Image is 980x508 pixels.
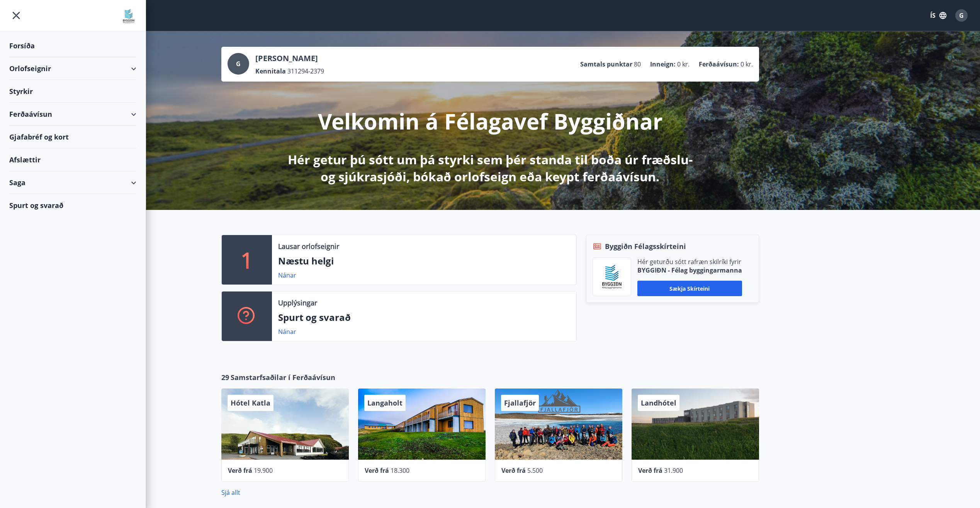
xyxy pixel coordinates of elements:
[254,466,273,475] span: 19.900
[228,466,252,475] span: Verð frá
[9,171,136,194] div: Saga
[9,9,23,22] button: menu
[221,372,229,382] span: 29
[634,60,641,68] span: 80
[638,466,662,475] span: Verð frá
[318,106,662,136] p: Velkomin á Félagavef Byggiðnar
[255,53,324,64] p: [PERSON_NAME]
[677,60,690,68] span: 0 kr.
[650,60,676,68] p: Inneign :
[9,148,136,171] div: Afslættir
[221,488,240,497] a: Sjá allt
[9,34,136,57] div: Forsíða
[580,60,632,68] p: Samtals punktar
[278,254,570,268] p: Næstu helgi
[637,266,742,274] p: BYGGIÐN - Félag byggingarmanna
[231,372,335,382] span: Samstarfsaðilar í Ferðaávísun
[664,466,683,475] span: 31.900
[278,241,339,251] p: Lausar orlofseignir
[637,257,742,266] p: Hér geturðu sótt rafræn skilríki fyrir
[501,466,526,475] span: Verð frá
[637,281,742,296] button: Sækja skírteini
[391,466,409,475] span: 18.300
[9,194,136,216] div: Spurt og svarað
[504,398,536,407] span: Fjallafjör
[641,398,676,407] span: Landhótel
[9,103,136,126] div: Ferðaávísun
[365,466,389,475] span: Verð frá
[121,9,136,24] img: union_logo
[952,6,971,25] button: G
[699,60,739,68] p: Ferðaávísun :
[605,241,686,251] span: Byggiðn Félagsskírteini
[231,398,270,407] span: Hótel Katla
[278,311,570,324] p: Spurt og svarað
[278,271,296,280] a: Nánar
[741,60,753,68] span: 0 kr.
[278,327,296,336] a: Nánar
[255,67,286,75] p: Kennitala
[241,245,253,274] p: 1
[287,67,324,75] span: 311294-2379
[9,126,136,148] div: Gjafabréf og kort
[236,60,241,68] span: G
[959,11,964,20] span: G
[278,298,317,308] p: Upplýsingar
[926,9,951,22] button: ÍS
[286,151,694,185] p: Hér getur þú sótt um þá styrki sem þér standa til boða úr fræðslu- og sjúkrasjóði, bókað orlofsei...
[527,466,543,475] span: 5.500
[9,80,136,103] div: Styrkir
[9,57,136,80] div: Orlofseignir
[367,398,403,407] span: Langaholt
[599,264,625,290] img: BKlGVmlTW1Qrz68WFGMFQUcXHWdQd7yePWMkvn3i.png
